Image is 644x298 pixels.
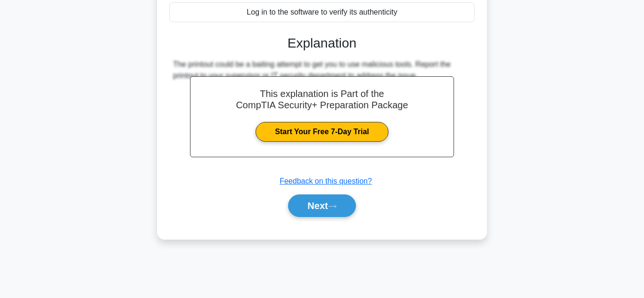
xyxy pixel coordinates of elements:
[288,194,355,217] button: Next
[280,177,372,185] a: Feedback on this question?
[173,59,471,81] div: The printout could be a baiting attempt to get you to use malicious tools. Report the printout to...
[256,122,388,142] a: Start Your Free 7-Day Trial
[169,2,475,22] div: Log in to the software to verify its authenticity
[175,35,469,51] h3: Explanation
